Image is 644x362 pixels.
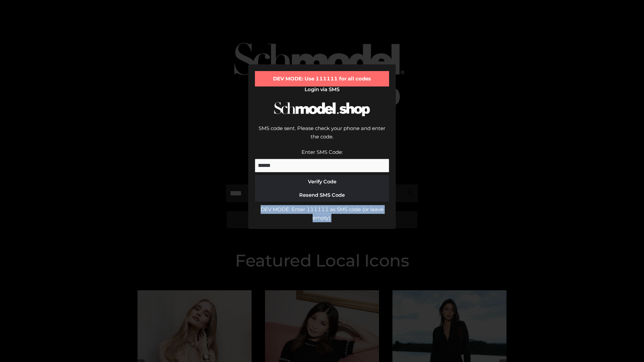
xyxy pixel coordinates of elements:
h2: Login via SMS [255,86,389,93]
button: Verify Code [255,175,389,188]
button: Resend SMS Code [255,188,389,202]
div: SMS code sent. Please check your phone and enter the code. [255,124,389,148]
label: Enter SMS Code: [302,149,343,155]
img: Schmodel Logo [272,96,372,122]
div: DEV MODE: Use 111111 for all codes [255,71,389,86]
div: DEV MODE: Enter 111111 as SMS code (or leave empty). [255,205,389,222]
